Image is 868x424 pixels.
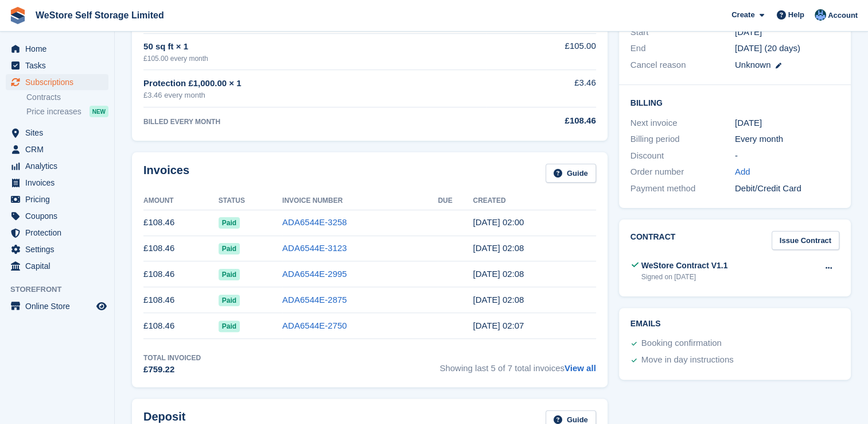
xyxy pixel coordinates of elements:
[143,117,486,127] div: BILLED EVERY MONTH
[828,10,858,21] span: Account
[219,295,240,306] span: Paid
[10,284,114,295] span: Storefront
[6,241,108,257] a: menu
[641,272,728,282] div: Signed on [DATE]
[143,77,486,90] div: Protection £1,000.00 × 1
[6,57,108,74] a: menu
[486,70,595,107] td: £3.46
[143,192,219,210] th: Amount
[6,298,108,314] a: menu
[25,191,94,207] span: Pricing
[282,269,347,279] a: ADA6544E-2995
[735,165,750,179] a: Add
[282,217,347,227] a: ADA6544E-3258
[25,298,94,314] span: Online Store
[219,192,282,210] th: Status
[630,97,839,108] h2: Billing
[143,164,189,183] h2: Invoices
[282,321,347,330] a: ADA6544E-2750
[9,7,26,24] img: stora-icon-8386f47178a22dfd0bd8f6a31ec36ba5ce8667c1dd55bd0f319d3a0aa187defe.svg
[25,175,94,191] span: Invoices
[143,210,219,236] td: £108.46
[219,321,240,332] span: Paid
[6,258,108,274] a: menu
[25,208,94,224] span: Coupons
[6,41,108,57] a: menu
[25,225,94,241] span: Protection
[735,133,839,146] div: Every month
[473,243,524,253] time: 2025-07-01 01:08:14 UTC
[630,182,735,195] div: Payment method
[565,363,596,373] a: View all
[546,164,596,183] a: Guide
[6,158,108,174] a: menu
[473,192,595,210] th: Created
[143,363,201,376] div: £759.22
[143,353,201,363] div: Total Invoiced
[641,337,722,350] div: Booking confirmation
[486,33,595,70] td: £105.00
[31,6,169,25] a: WeStore Self Storage Limited
[25,258,94,274] span: Capital
[25,41,94,57] span: Home
[143,287,219,313] td: £108.46
[735,26,762,39] time: 2025-02-01 01:00:00 UTC
[641,353,734,367] div: Move in day instructions
[6,225,108,241] a: menu
[219,217,240,229] span: Paid
[143,313,219,339] td: £108.46
[735,182,839,195] div: Debit/Credit Card
[219,243,240,255] span: Paid
[89,106,108,117] div: NEW
[772,231,839,250] a: Issue Contract
[630,149,735,163] div: Discount
[735,43,800,53] span: [DATE] (20 days)
[26,106,81,117] span: Price increases
[788,9,804,21] span: Help
[630,319,839,329] h2: Emails
[25,74,94,90] span: Subscriptions
[486,114,595,128] div: £108.46
[6,125,108,141] a: menu
[815,9,826,21] img: Joanne Goff
[25,125,94,141] span: Sites
[731,9,754,21] span: Create
[630,117,735,130] div: Next invoice
[473,269,524,279] time: 2025-06-01 01:08:00 UTC
[143,261,219,287] td: £108.46
[25,241,94,257] span: Settings
[143,40,486,53] div: 50 sq ft × 1
[630,42,735,55] div: End
[630,133,735,146] div: Billing period
[6,175,108,191] a: menu
[438,192,473,210] th: Due
[219,269,240,280] span: Paid
[6,208,108,224] a: menu
[630,59,735,72] div: Cancel reason
[282,192,438,210] th: Invoice Number
[143,53,486,64] div: £105.00 every month
[473,217,524,227] time: 2025-08-01 01:00:47 UTC
[735,60,771,70] span: Unknown
[143,90,486,101] div: £3.46 every month
[95,299,108,313] a: Preview store
[6,191,108,207] a: menu
[630,231,676,250] h2: Contract
[6,74,108,90] a: menu
[473,321,524,330] time: 2025-04-01 01:07:48 UTC
[25,57,94,74] span: Tasks
[439,353,595,376] span: Showing last 5 of 7 total invoices
[143,236,219,261] td: £108.46
[282,243,347,253] a: ADA6544E-3123
[26,92,108,103] a: Contracts
[25,158,94,174] span: Analytics
[641,260,728,272] div: WeStore Contract V1.1
[630,26,735,39] div: Start
[25,141,94,157] span: CRM
[282,295,347,304] a: ADA6544E-2875
[473,295,524,304] time: 2025-05-01 01:08:18 UTC
[735,117,839,130] div: [DATE]
[735,149,839,163] div: -
[6,141,108,157] a: menu
[630,165,735,179] div: Order number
